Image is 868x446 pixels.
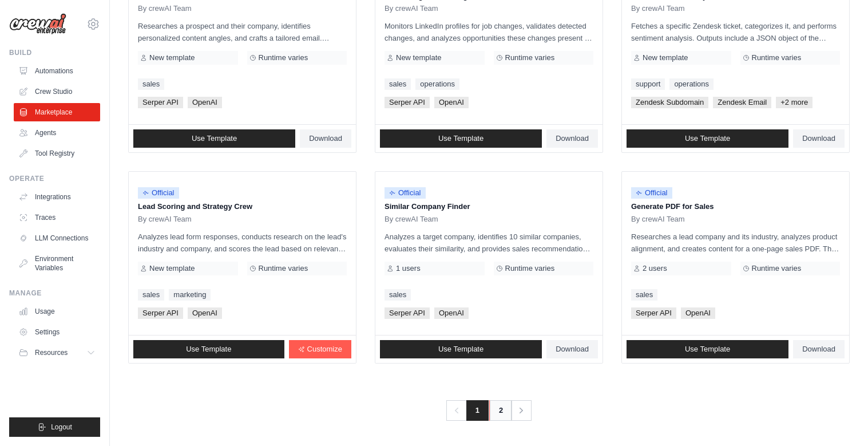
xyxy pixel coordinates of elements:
[631,187,672,199] span: Official
[438,134,483,143] span: Use Template
[138,231,347,255] p: Analyzes lead form responses, conducts research on the lead's industry and company, and scores th...
[631,215,685,224] span: By crewAI Team
[14,344,100,362] button: Resources
[396,264,421,273] span: 1 users
[14,62,100,80] a: Automations
[385,97,430,108] span: Serper API
[138,215,192,224] span: By crewAI Team
[9,48,100,57] div: Build
[385,289,411,301] a: sales
[138,289,164,301] a: sales
[188,97,222,108] span: OpenAI
[385,20,593,44] p: Monitors LinkedIn profiles for job changes, validates detected changes, and analyzes opportunitie...
[188,307,222,319] span: OpenAI
[631,78,665,90] a: support
[631,307,676,319] span: Serper API
[9,13,66,35] img: Logo
[505,264,555,273] span: Runtime varies
[556,134,589,143] span: Download
[752,264,802,273] span: Runtime varies
[138,4,192,13] span: By crewAI Team
[138,307,183,319] span: Serper API
[380,129,542,148] a: Use Template
[9,174,100,183] div: Operate
[713,97,771,108] span: Zendesk Email
[14,124,100,142] a: Agents
[385,201,593,212] p: Similar Company Finder
[14,229,100,247] a: LLM Connections
[133,340,284,358] a: Use Template
[546,340,598,358] a: Download
[446,400,532,421] nav: Pagination
[14,82,100,101] a: Crew Studio
[685,134,730,143] span: Use Template
[415,78,459,90] a: operations
[466,400,489,421] span: 1
[776,97,812,108] span: +2 more
[169,289,211,301] a: marketing
[385,4,438,13] span: By crewAI Team
[669,78,714,90] a: operations
[309,134,342,143] span: Download
[35,348,68,357] span: Resources
[793,129,845,148] a: Download
[9,417,100,437] button: Logout
[385,307,430,319] span: Serper API
[14,103,100,121] a: Marketplace
[643,264,667,273] span: 2 users
[681,307,715,319] span: OpenAI
[631,201,840,212] p: Generate PDF for Sales
[138,97,183,108] span: Serper API
[300,129,351,148] a: Download
[149,264,195,273] span: New template
[138,201,347,212] p: Lead Scoring and Strategy Crew
[14,144,100,163] a: Tool Registry
[631,20,840,44] p: Fetches a specific Zendesk ticket, categorizes it, and performs sentiment analysis. Outputs inclu...
[385,215,438,224] span: By crewAI Team
[434,307,469,319] span: OpenAI
[138,187,179,199] span: Official
[685,345,730,354] span: Use Template
[14,323,100,341] a: Settings
[793,340,845,358] a: Download
[380,340,542,358] a: Use Template
[396,53,441,62] span: New template
[505,53,555,62] span: Runtime varies
[149,53,195,62] span: New template
[14,188,100,206] a: Integrations
[14,250,100,277] a: Environment Variables
[631,289,657,301] a: sales
[133,129,295,148] a: Use Template
[752,53,802,62] span: Runtime varies
[14,302,100,321] a: Usage
[259,53,308,62] span: Runtime varies
[631,4,685,13] span: By crewAI Team
[631,97,708,108] span: Zendesk Subdomain
[138,78,164,90] a: sales
[307,345,342,354] span: Customize
[802,345,835,354] span: Download
[51,423,72,432] span: Logout
[186,345,231,354] span: Use Template
[385,187,426,199] span: Official
[289,340,351,358] a: Customize
[259,264,308,273] span: Runtime varies
[138,20,347,44] p: Researches a prospect and their company, identifies personalized content angles, and crafts a tai...
[643,53,688,62] span: New template
[9,289,100,298] div: Manage
[631,231,840,255] p: Researches a lead company and its industry, analyzes product alignment, and creates content for a...
[385,231,593,255] p: Analyzes a target company, identifies 10 similar companies, evaluates their similarity, and provi...
[438,345,483,354] span: Use Template
[627,129,788,148] a: Use Template
[434,97,469,108] span: OpenAI
[546,129,598,148] a: Download
[802,134,835,143] span: Download
[556,345,589,354] span: Download
[627,340,788,358] a: Use Template
[489,400,512,421] a: 2
[385,78,411,90] a: sales
[14,208,100,227] a: Traces
[192,134,237,143] span: Use Template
